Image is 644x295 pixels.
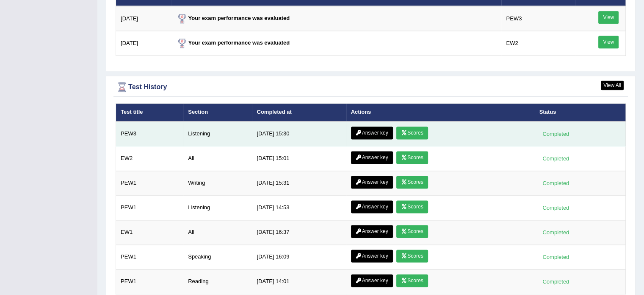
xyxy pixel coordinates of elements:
a: Answer key [351,126,393,139]
a: Scores [396,200,428,213]
td: PEW3 [501,6,575,31]
td: Listening [183,121,252,146]
td: [DATE] 16:09 [252,244,346,269]
td: Listening [183,195,252,220]
a: Scores [396,176,428,188]
th: Section [183,104,252,121]
td: EW1 [116,220,184,244]
td: [DATE] 14:01 [252,269,346,294]
a: Scores [396,250,428,262]
a: Scores [396,274,428,287]
td: Writing [183,171,252,195]
strong: Your exam performance was evaluated [176,39,290,46]
td: EW2 [501,31,575,56]
th: Test title [116,104,184,121]
a: Scores [396,151,428,164]
td: EW2 [116,146,184,171]
div: Completed [539,203,572,212]
div: Completed [539,228,572,237]
td: Speaking [183,244,252,269]
th: Status [535,104,626,121]
div: Completed [539,277,572,286]
td: PEW3 [116,121,184,146]
th: Actions [346,104,535,121]
a: Scores [396,225,428,238]
a: Answer key [351,151,393,164]
div: Completed [539,253,572,261]
td: [DATE] [116,6,171,31]
a: Answer key [351,274,393,287]
td: All [183,220,252,244]
td: PEW1 [116,195,184,220]
td: All [183,146,252,171]
td: [DATE] 15:01 [252,146,346,171]
a: Answer key [351,176,393,188]
a: Answer key [351,250,393,262]
a: View All [601,81,624,90]
a: Answer key [351,225,393,238]
td: PEW1 [116,269,184,294]
td: [DATE] 14:53 [252,195,346,220]
td: [DATE] 15:31 [252,171,346,195]
strong: Your exam performance was evaluated [176,15,290,21]
a: Answer key [351,200,393,213]
div: Completed [539,179,572,188]
td: [DATE] 16:37 [252,220,346,244]
td: Reading [183,269,252,294]
div: Test History [116,81,626,93]
td: PEW1 [116,171,184,195]
div: Completed [539,154,572,163]
a: Scores [396,126,428,139]
a: View [598,11,619,24]
a: View [598,36,619,48]
td: [DATE] [116,31,171,56]
td: [DATE] 15:30 [252,121,346,146]
td: PEW1 [116,244,184,269]
div: Completed [539,129,572,138]
th: Completed at [252,104,346,121]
